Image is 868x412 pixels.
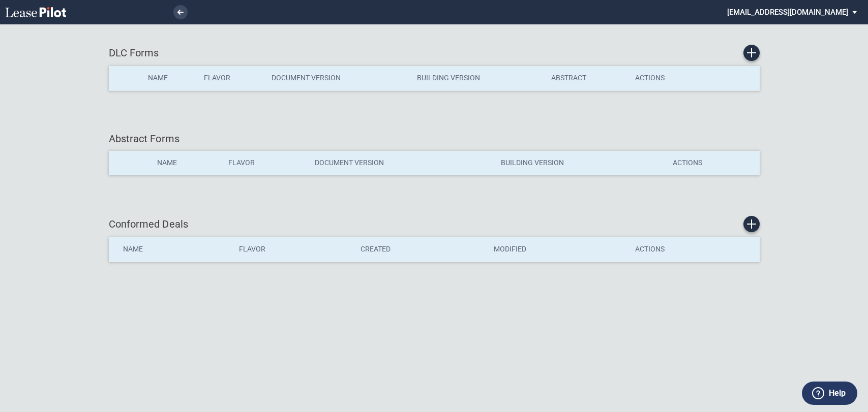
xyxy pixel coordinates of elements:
th: Name [109,237,232,262]
label: Help [829,387,846,400]
th: Flavor [221,151,308,175]
th: Created [353,237,487,262]
div: Conformed Deals [109,216,760,232]
th: Abstract [544,66,627,90]
a: Create new Form [743,45,760,61]
a: Create new conformed deal [743,216,760,232]
th: Document Version [308,151,494,175]
div: Abstract Forms [109,132,760,146]
th: Building Version [410,66,544,90]
div: DLC Forms [109,45,760,61]
th: Actions [628,66,701,90]
th: Flavor [232,237,353,262]
th: Building Version [494,151,666,175]
th: Document Version [264,66,410,90]
button: Help [802,382,857,405]
th: Modified [487,237,628,262]
th: Name [150,151,221,175]
th: Flavor [197,66,264,90]
th: Actions [628,237,760,262]
th: Name [141,66,196,90]
th: Actions [666,151,759,175]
